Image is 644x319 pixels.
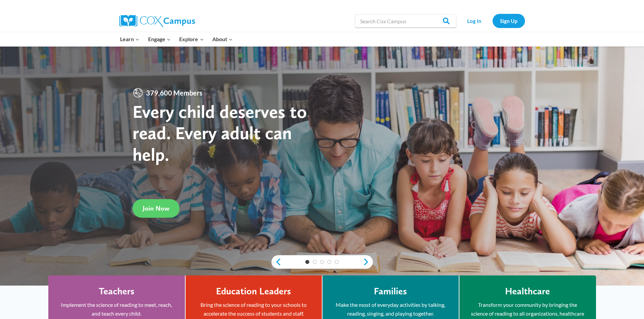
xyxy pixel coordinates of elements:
[133,101,307,165] strong: Every child deserves to read. Every adult can help.
[271,258,282,266] a: previous
[216,286,291,297] h4: Education Leaders
[460,14,525,28] nav: Secondary Navigation
[305,260,309,264] a: 1
[493,14,525,28] a: Sign Up
[99,286,135,297] h4: Teachers
[374,286,407,297] h4: Families
[327,260,331,264] a: 4
[320,260,324,264] a: 3
[363,258,373,266] a: next
[119,15,195,27] img: Cox Campus
[313,260,317,264] a: 2
[196,300,312,318] p: Bring the science of reading to your schools to accelerate the success of students and staff.
[143,87,205,98] span: 379,600 Members
[212,35,233,44] span: About
[58,300,175,318] p: Implement the science of reading to meet, reach, and teach every child.
[335,260,339,264] a: 5
[505,286,550,297] h4: Healthcare
[355,14,456,28] input: Search Cox Campus
[120,35,139,44] span: Learn
[179,35,204,44] span: Explore
[116,32,237,46] nav: Primary Navigation
[333,300,449,318] p: Make the most of everyday activities by talking, reading, singing, and playing together.
[460,14,489,28] a: Log In
[143,204,169,212] span: Join Now
[133,199,180,218] a: Join Now
[271,255,373,269] div: content slider buttons
[148,35,171,44] span: Engage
